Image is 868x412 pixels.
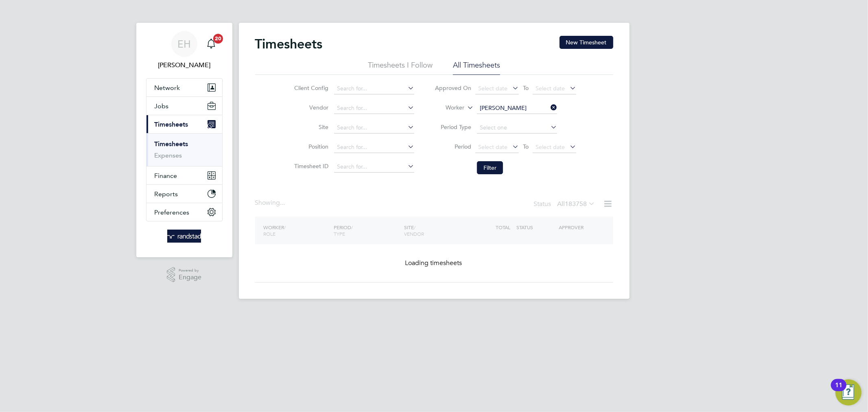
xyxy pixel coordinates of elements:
[146,60,223,70] span: Emma Howells
[155,151,182,159] a: Expenses
[334,161,414,173] input: Search for...
[292,123,328,131] label: Site
[146,230,223,243] a: Go to home page
[368,60,433,75] li: Timesheets I Follow
[560,36,613,49] button: New Timesheet
[179,274,201,281] span: Engage
[435,143,471,150] label: Period
[146,31,223,70] a: EH[PERSON_NAME]
[477,161,503,174] button: Filter
[146,79,222,96] button: Network
[136,23,232,257] nav: Main navigation
[146,97,222,115] button: Jobs
[179,267,201,274] span: Powered by
[155,208,190,216] span: Preferences
[477,103,557,114] input: Search for...
[155,172,177,180] span: Finance
[255,36,323,52] h2: Timesheets
[280,199,285,207] span: ...
[146,115,222,133] button: Timesheets
[292,162,328,170] label: Timesheet ID
[155,102,169,110] span: Jobs
[146,203,222,221] button: Preferences
[453,60,500,75] li: All Timesheets
[435,84,471,92] label: Approved On
[334,142,414,153] input: Search for...
[334,103,414,114] input: Search for...
[167,230,201,243] img: randstad-logo-retina.png
[534,199,597,210] div: Status
[835,385,842,396] div: 11
[477,122,557,134] input: Select one
[213,34,223,44] span: 20
[478,143,507,151] span: Select date
[177,39,191,49] span: EH
[255,199,287,207] div: Showing
[334,83,414,94] input: Search for...
[435,123,471,131] label: Period Type
[155,121,188,128] span: Timesheets
[835,379,861,405] button: Open Resource Center, 11 new notifications
[520,141,531,152] span: To
[146,133,222,166] div: Timesheets
[292,143,328,150] label: Position
[478,85,507,92] span: Select date
[292,84,328,92] label: Client Config
[536,143,565,151] span: Select date
[146,185,222,203] button: Reports
[334,122,414,134] input: Search for...
[536,85,565,92] span: Select date
[155,140,188,148] a: Timesheets
[167,267,201,283] a: Powered byEngage
[292,104,328,111] label: Vendor
[428,104,464,112] label: Worker
[203,31,219,57] a: 20
[520,83,531,93] span: To
[558,200,595,208] label: All
[146,167,222,184] button: Finance
[155,84,180,92] span: Network
[155,190,178,198] span: Reports
[565,200,587,208] span: 183758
